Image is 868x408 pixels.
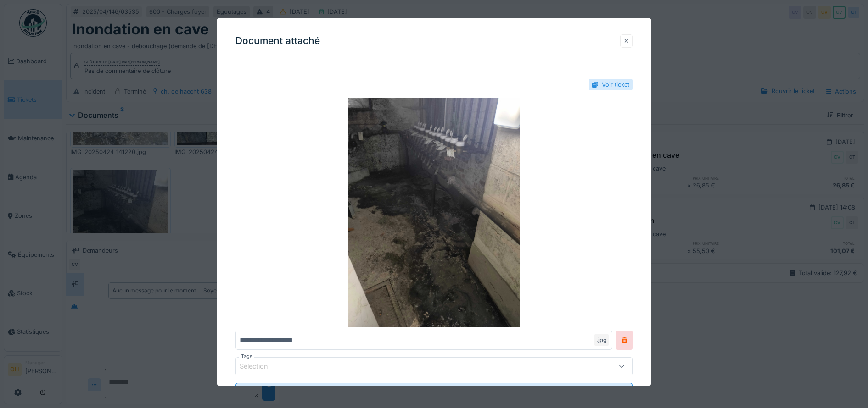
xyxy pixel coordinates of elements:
div: Sélection [240,361,281,371]
img: b5d67254-9daa-46d5-9ca0-6772c8f52552-IMG_20250424_141215.jpg [235,98,633,327]
label: Tags [239,353,254,360]
div: .jpg [594,334,609,346]
h3: Document attaché [235,35,320,47]
div: Voir ticket [602,80,629,89]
